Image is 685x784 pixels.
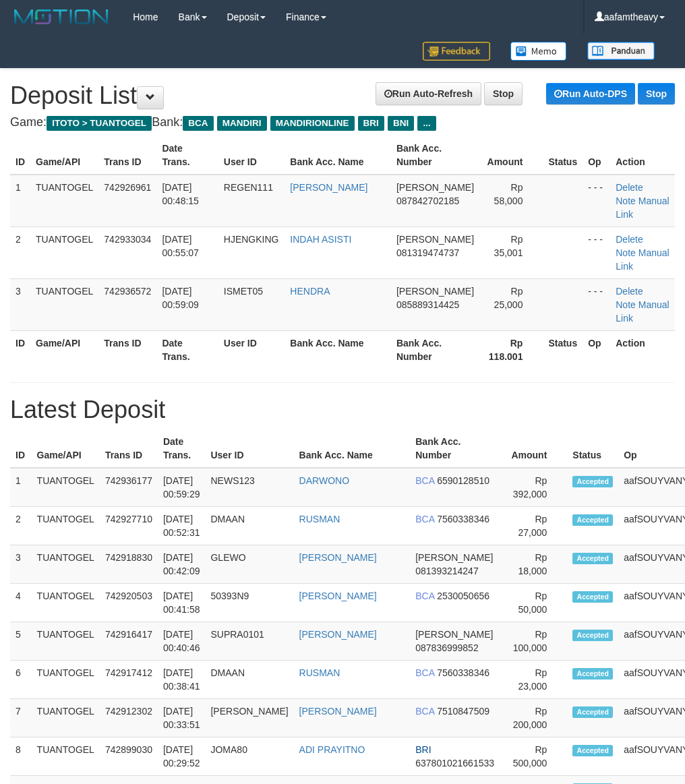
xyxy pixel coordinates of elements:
span: Accepted [572,706,613,718]
a: Delete [616,286,643,297]
span: Rp 58,000 [494,182,523,206]
span: BCA [415,667,434,678]
a: [PERSON_NAME] [299,591,377,601]
span: 081319474737 [396,247,459,258]
td: 742918830 [100,545,158,584]
th: Bank Acc. Name [294,429,411,468]
span: 7560338346 [437,514,489,524]
span: BCA [415,514,434,524]
a: Note [616,299,636,310]
a: Stop [484,82,523,105]
span: [PERSON_NAME] [396,234,474,245]
span: 742926961 [104,182,151,193]
td: TUANTOGEL [30,227,98,278]
a: Run Auto-DPS [546,83,635,104]
th: User ID [218,136,285,175]
span: [DATE] 00:59:09 [162,286,199,310]
th: Bank Acc. Number [391,330,479,369]
span: BCA [415,591,434,601]
th: Date Trans. [158,429,206,468]
span: BCA [415,706,434,717]
td: [PERSON_NAME] [205,699,293,737]
a: Note [616,247,636,258]
td: 8 [10,737,32,776]
span: Accepted [572,630,613,641]
th: Amount [479,136,543,175]
th: ID [10,330,30,369]
td: 742916417 [100,622,158,661]
a: RUSMAN [299,667,340,678]
td: 742927710 [100,507,158,545]
th: Trans ID [98,136,156,175]
td: TUANTOGEL [32,468,100,507]
td: [DATE] 00:52:31 [158,507,206,545]
span: HJENGKING [224,234,279,245]
td: 742920503 [100,584,158,622]
span: [PERSON_NAME] [415,552,493,563]
td: - - - [583,227,610,278]
a: Manual Link [616,299,669,324]
a: Manual Link [616,247,669,272]
th: Bank Acc. Number [391,136,479,175]
td: [DATE] 00:41:58 [158,584,206,622]
td: DMAAN [205,661,293,699]
span: 085889314425 [396,299,459,310]
td: 5 [10,622,32,661]
img: panduan.png [587,42,655,60]
td: Rp 100,000 [500,622,567,661]
span: REGEN111 [224,182,273,193]
td: TUANTOGEL [32,584,100,622]
th: Game/API [32,429,100,468]
span: BRI [415,744,431,755]
th: Date Trans. [156,136,218,175]
span: [PERSON_NAME] [396,286,474,297]
a: INDAH ASISTI [290,234,351,245]
th: Trans ID [100,429,158,468]
th: Date Trans. [156,330,218,369]
th: ID [10,429,32,468]
a: Manual Link [616,195,669,220]
td: Rp 200,000 [500,699,567,737]
h1: Deposit List [10,82,675,109]
td: Rp 23,000 [500,661,567,699]
td: [DATE] 00:33:51 [158,699,206,737]
th: User ID [218,330,285,369]
td: Rp 392,000 [500,468,567,507]
span: MANDIRIONLINE [270,116,355,131]
span: [DATE] 00:55:07 [162,234,199,258]
a: [PERSON_NAME] [299,629,377,640]
td: NEWS123 [205,468,293,507]
td: 4 [10,584,32,622]
span: Accepted [572,553,613,564]
span: Rp 35,001 [494,234,523,258]
span: Rp 25,000 [494,286,523,310]
th: Game/API [30,136,98,175]
td: [DATE] 00:38:41 [158,661,206,699]
td: 3 [10,545,32,584]
td: TUANTOGEL [32,737,100,776]
a: [PERSON_NAME] [299,552,377,563]
th: User ID [205,429,293,468]
span: 7560338346 [437,667,489,678]
a: DARWONO [299,475,349,486]
td: [DATE] 00:42:09 [158,545,206,584]
td: TUANTOGEL [32,545,100,584]
td: - - - [583,175,610,227]
td: Rp 18,000 [500,545,567,584]
th: Amount [500,429,567,468]
span: BCA [183,116,213,131]
a: HENDRA [290,286,330,297]
td: TUANTOGEL [32,661,100,699]
td: [DATE] 00:40:46 [158,622,206,661]
td: TUANTOGEL [30,175,98,227]
span: 2530050656 [437,591,489,601]
h1: Latest Deposit [10,396,675,423]
th: Rp 118.001 [479,330,543,369]
td: 1 [10,468,32,507]
a: [PERSON_NAME] [299,706,377,717]
td: 3 [10,278,30,330]
img: Feedback.jpg [423,42,490,61]
span: Accepted [572,591,613,603]
td: 1 [10,175,30,227]
span: 742936572 [104,286,151,297]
